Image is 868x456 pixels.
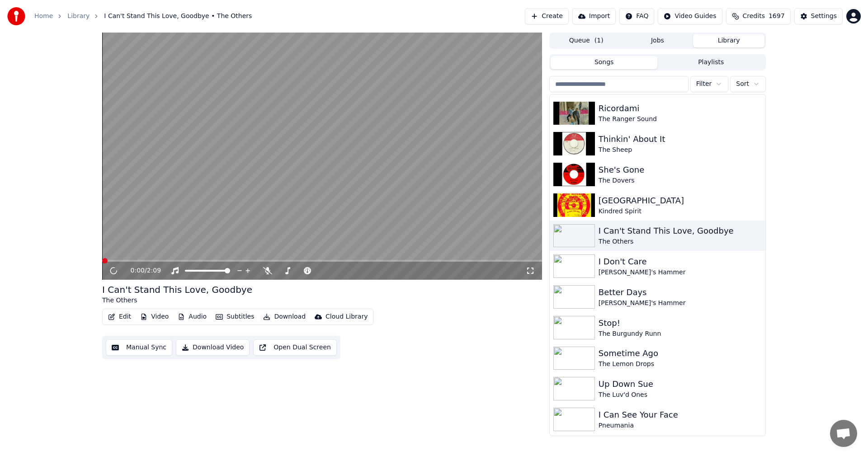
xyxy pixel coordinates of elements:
[599,299,762,308] div: [PERSON_NAME]'s Hammer
[7,7,25,25] img: youka
[212,310,258,323] button: Subtitles
[619,8,654,24] button: FAQ
[525,8,569,24] button: Create
[104,310,135,323] button: Edit
[599,146,762,155] div: The Sheep
[34,12,53,21] a: Home
[726,8,791,24] button: Credits1697
[137,310,172,323] button: Video
[658,8,722,24] button: Video Guides
[599,378,762,390] div: Up Down Sue
[811,12,837,21] div: Settings
[794,8,843,24] button: Settings
[696,80,712,89] span: Filter
[599,347,762,360] div: Sometime Ago
[599,317,762,329] div: Stop!
[599,255,762,268] div: I Don't Care
[259,310,309,323] button: Download
[253,339,337,356] button: Open Dual Screen
[736,80,749,89] span: Sort
[572,8,616,24] button: Import
[551,56,658,69] button: Songs
[599,164,762,176] div: She's Gone
[176,339,250,356] button: Download Video
[67,12,90,21] a: Library
[657,56,764,69] button: Playlists
[599,286,762,299] div: Better Days
[599,329,762,338] div: The Burgundy Runn
[599,194,762,207] div: [GEOGRAPHIC_DATA]
[599,409,762,421] div: I Can See Your Face
[599,360,762,369] div: The Lemon Drops
[599,268,762,277] div: [PERSON_NAME]'s Hammer
[693,34,764,47] button: Library
[599,390,762,400] div: The Luv'd Ones
[599,133,762,146] div: Thinkin' About It
[551,34,622,47] button: Queue
[599,176,762,185] div: The Dovers
[102,283,252,296] div: I Can't Stand This Love, Goodbye
[769,12,785,21] span: 1697
[599,115,762,124] div: The Ranger Sound
[830,420,857,447] div: Open chat
[325,312,368,321] div: Cloud Library
[599,207,762,216] div: Kindred Spirit
[594,36,604,45] span: ( 1 )
[599,421,762,430] div: Pneumania
[102,296,252,305] div: The Others
[599,225,762,237] div: I Can't Stand This Love, Goodbye
[174,310,210,323] button: Audio
[599,102,762,115] div: Ricordami
[599,237,762,246] div: The Others
[743,12,765,21] span: Credits
[131,266,152,275] div: /
[131,266,145,275] span: 0:00
[106,339,172,356] button: Manual Sync
[34,12,252,21] nav: breadcrumb
[622,34,693,47] button: Jobs
[147,266,161,275] span: 2:09
[104,12,252,21] span: I Can't Stand This Love, Goodbye • The Others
